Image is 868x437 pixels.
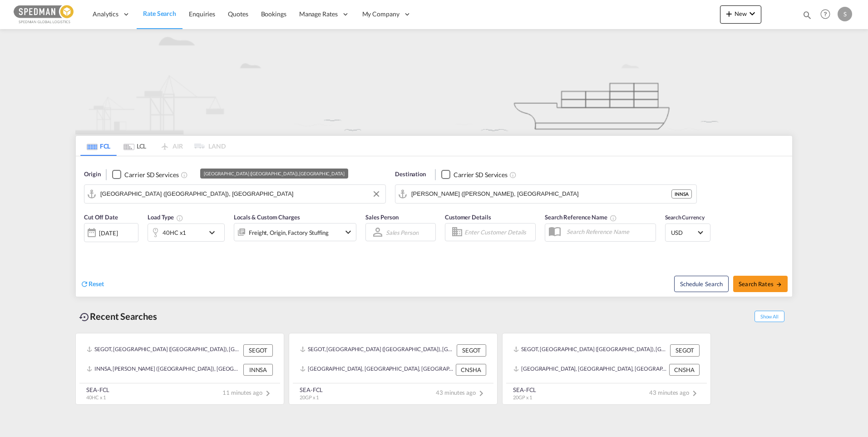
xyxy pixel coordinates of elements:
span: New [724,10,758,17]
span: Load Type [148,214,183,221]
md-icon: icon-chevron-down [747,8,758,19]
button: Note: By default Schedule search will only considerorigin ports, destination ports and cut off da... [674,276,729,292]
md-select: Sales Person [385,226,419,239]
div: SEGOT, Gothenburg (Goteborg), Sweden, Northern Europe, Europe [513,344,668,356]
recent-search-card: SEGOT, [GEOGRAPHIC_DATA] ([GEOGRAPHIC_DATA]), [GEOGRAPHIC_DATA], [GEOGRAPHIC_DATA], [GEOGRAPHIC_D... [75,333,284,405]
input: Search by Port [411,187,671,201]
div: CNSHA, Shanghai, China, Greater China & Far East Asia, Asia Pacific [513,364,667,376]
span: Destination [395,170,426,179]
md-select: Select Currency: $ USDUnited States Dollar [670,226,705,239]
button: icon-plus 400-fgNewicon-chevron-down [720,5,761,24]
span: 40HC x 1 [86,394,106,400]
input: Enter Customer Details [464,225,533,239]
md-input-container: Jawaharlal Nehru (Nhava Sheva), INNSA [395,185,696,203]
button: Clear Input [370,187,383,201]
div: 40HC x1 [163,226,186,239]
md-input-container: Gothenburg (Goteborg), SEGOT [84,185,385,203]
span: Search Reference Name [545,214,617,221]
span: Help [818,6,833,22]
md-icon: icon-chevron-right [476,388,487,399]
recent-search-card: SEGOT, [GEOGRAPHIC_DATA] ([GEOGRAPHIC_DATA]), [GEOGRAPHIC_DATA], [GEOGRAPHIC_DATA], [GEOGRAPHIC_D... [502,333,711,405]
md-icon: icon-chevron-right [689,388,700,399]
div: [GEOGRAPHIC_DATA] ([GEOGRAPHIC_DATA]), [GEOGRAPHIC_DATA] [204,169,344,179]
div: Recent Searches [75,306,161,327]
span: Search Currency [665,214,705,221]
input: Search by Port [100,187,381,201]
md-icon: icon-backup-restore [79,312,90,323]
span: Analytics [93,10,118,19]
md-datepicker: Select [84,241,91,253]
div: SEGOT [670,344,700,356]
span: Rate Search [143,10,176,17]
span: My Company [362,10,399,19]
md-icon: icon-refresh [80,280,89,288]
md-tab-item: FCL [80,136,117,156]
md-icon: icon-chevron-down [343,227,354,238]
input: Search Reference Name [562,225,656,238]
md-icon: Unchecked: Search for CY (Container Yard) services for all selected carriers.Checked : Search for... [181,171,188,179]
span: Locals & Custom Charges [234,214,300,221]
md-icon: icon-plus 400-fg [724,8,735,19]
span: 43 minutes ago [436,389,487,396]
div: SEGOT [243,344,273,356]
span: 43 minutes ago [649,389,700,396]
md-pagination-wrapper: Use the left and right arrow keys to navigate between tabs [80,136,226,156]
div: S [838,7,852,21]
span: Origin [84,170,100,179]
div: CNSHA, Shanghai, China, Greater China & Far East Asia, Asia Pacific [300,364,454,376]
img: c12ca350ff1b11efb6b291369744d907.png [14,4,75,25]
div: Carrier SD Services [124,170,178,179]
div: Freight Origin Factory Stuffing [249,226,329,239]
div: SEA-FCL [300,386,323,394]
span: Enquiries [189,10,215,18]
span: Reset [89,280,104,288]
md-icon: icon-arrow-right [776,281,782,288]
span: 20GP x 1 [300,394,319,400]
md-icon: Your search will be saved by the below given name [610,214,617,222]
div: CNSHA [456,364,486,376]
div: SEGOT, Gothenburg (Goteborg), Sweden, Northern Europe, Europe [300,344,454,356]
div: 40HC x1icon-chevron-down [148,223,225,242]
img: new-FCL.png [75,29,793,134]
span: Bookings [261,10,286,18]
span: Manage Rates [299,10,338,19]
md-icon: Select multiple loads to view rates [176,214,183,222]
div: [DATE] [99,229,118,237]
md-icon: icon-magnify [802,10,812,20]
span: USD [671,228,696,237]
div: INNSA [243,364,273,376]
div: SEA-FCL [86,386,109,394]
md-icon: icon-chevron-down [207,227,222,238]
span: Sales Person [365,214,399,221]
div: CNSHA [669,364,700,376]
md-icon: icon-chevron-right [262,388,273,399]
span: Show All [755,311,784,322]
span: 11 minutes ago [222,389,273,396]
recent-search-card: SEGOT, [GEOGRAPHIC_DATA] ([GEOGRAPHIC_DATA]), [GEOGRAPHIC_DATA], [GEOGRAPHIC_DATA], [GEOGRAPHIC_D... [289,333,498,405]
span: Search Rates [739,280,782,288]
md-tab-item: LCL [117,136,153,156]
button: Search Ratesicon-arrow-right [733,276,788,292]
div: Origin Checkbox No InkUnchecked: Search for CY (Container Yard) services for all selected carrier... [76,156,792,297]
div: icon-magnify [802,10,812,24]
div: icon-refreshReset [80,279,104,289]
div: [DATE] [84,223,138,242]
span: Quotes [228,10,248,18]
div: SEGOT, Gothenburg (Goteborg), Sweden, Northern Europe, Europe [87,344,241,356]
span: Customer Details [445,214,491,221]
div: INNSA, Jawaharlal Nehru (Nhava Sheva), India, Indian Subcontinent, Asia Pacific [87,364,241,376]
span: Cut Off Date [84,214,118,221]
md-checkbox: Checkbox No Ink [441,170,508,179]
div: Freight Origin Factory Stuffingicon-chevron-down [234,223,356,241]
span: 20GP x 1 [513,394,532,400]
div: SEA-FCL [513,386,536,394]
md-checkbox: Checkbox No Ink [112,170,178,179]
md-icon: Unchecked: Search for CY (Container Yard) services for all selected carriers.Checked : Search for... [509,171,517,179]
div: INNSA [671,189,692,199]
div: Carrier SD Services [454,170,508,179]
div: Help [818,6,838,23]
div: SEGOT [457,344,486,356]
